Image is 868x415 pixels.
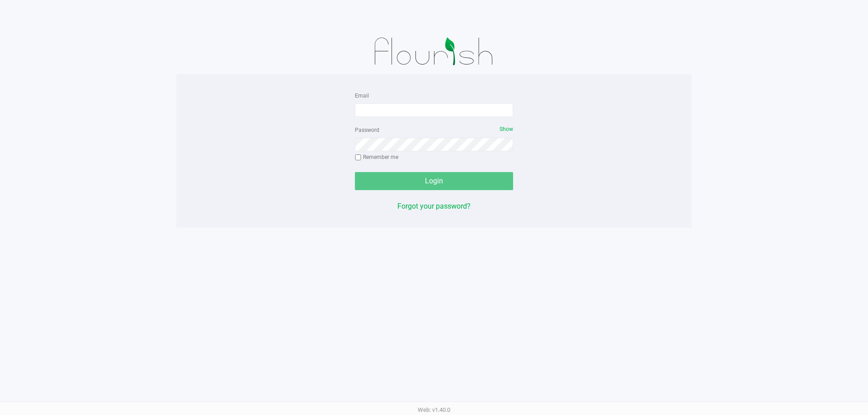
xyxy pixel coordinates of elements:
label: Remember me [355,153,398,161]
span: Show [500,126,513,132]
span: Web: v1.40.0 [418,406,450,413]
label: Email [355,92,369,100]
input: Remember me [355,154,361,161]
button: Forgot your password? [397,201,471,212]
label: Password [355,126,379,134]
